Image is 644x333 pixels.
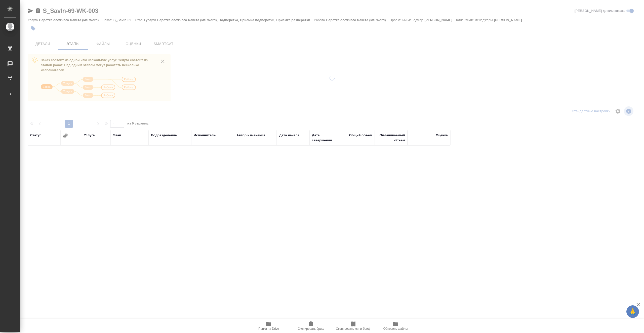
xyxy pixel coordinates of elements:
[194,133,216,138] div: Исполнитель
[63,133,68,138] button: Сгруппировать
[436,133,448,138] div: Оценка
[626,305,639,318] button: 🙏
[312,133,340,143] div: Дата завершения
[30,133,42,138] div: Статус
[236,133,265,138] div: Автор изменения
[151,133,177,138] div: Подразделение
[377,133,405,143] div: Оплачиваемый объем
[279,133,299,138] div: Дата начала
[349,133,372,138] div: Общий объем
[84,133,95,138] div: Услуга
[628,306,637,317] span: 🙏
[113,133,121,138] div: Этап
